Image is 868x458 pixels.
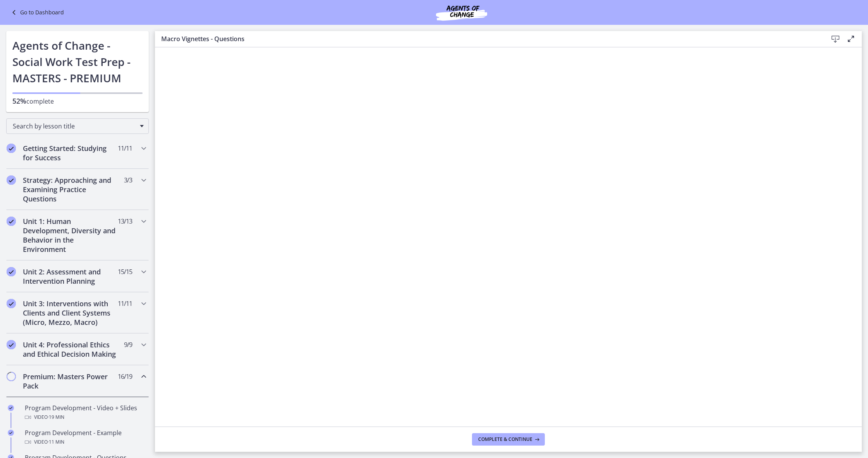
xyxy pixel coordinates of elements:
[12,96,143,106] p: complete
[48,413,64,422] span: · 19 min
[23,267,117,286] h2: Unit 2: Assessment and Intervention Planning
[124,340,132,349] span: 9 / 9
[8,430,14,436] i: Completed
[12,96,26,106] span: 52%
[7,267,16,276] i: Completed
[118,299,132,308] span: 11 / 11
[25,437,146,447] div: Video
[25,413,146,422] div: Video
[7,175,16,185] i: Completed
[6,118,149,134] div: Search by lesson title
[161,34,815,43] h3: Macro Vignettes - Questions
[118,372,132,381] span: 16 / 19
[7,217,16,226] i: Completed
[7,299,16,308] i: Completed
[472,433,545,446] button: Complete & continue
[23,372,117,390] h2: Premium: Masters Power Pack
[48,437,64,447] span: · 11 min
[23,175,117,203] h2: Strategy: Approaching and Examining Practice Questions
[118,267,132,276] span: 15 / 15
[7,340,16,349] i: Completed
[118,217,132,226] span: 13 / 13
[478,436,532,442] span: Complete & continue
[12,37,143,86] h1: Agents of Change - Social Work Test Prep - MASTERS - PREMIUM
[9,8,64,17] a: Go to Dashboard
[118,144,132,153] span: 11 / 11
[8,405,14,411] i: Completed
[124,175,132,185] span: 3 / 3
[25,403,146,422] div: Program Development - Video + Slides
[13,122,136,130] span: Search by lesson title
[23,144,117,162] h2: Getting Started: Studying for Success
[23,217,117,254] h2: Unit 1: Human Development, Diversity and Behavior in the Environment
[7,144,16,153] i: Completed
[23,340,117,359] h2: Unit 4: Professional Ethics and Ethical Decision Making
[25,428,146,447] div: Program Development - Example
[23,299,117,327] h2: Unit 3: Interventions with Clients and Client Systems (Micro, Mezzo, Macro)
[415,3,508,22] img: Agents of Change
